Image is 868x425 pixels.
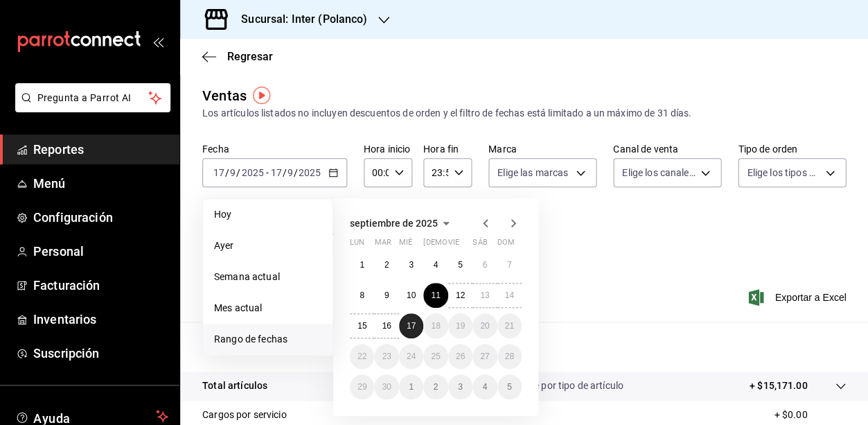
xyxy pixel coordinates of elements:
[505,290,514,300] abbr: 14 de septiembre de 2025
[357,352,366,361] abbr: 22 de septiembre de 2025
[613,144,721,154] label: Canal de venta
[399,238,412,252] abbr: miércoles
[399,283,423,308] button: 10 de septiembre de 2025
[407,290,416,300] abbr: 10 de septiembre de 2025
[448,313,472,338] button: 19 de septiembre de 2025
[431,290,440,300] abbr: 11 de septiembre de 2025
[434,260,439,270] abbr: 4 de septiembre de 2025
[472,252,497,277] button: 6 de septiembre de 2025
[202,144,347,154] label: Fecha
[202,408,287,422] p: Cargos por servicio
[456,321,465,331] abbr: 19 de septiembre de 2025
[350,313,374,338] button: 15 de septiembre de 2025
[497,313,522,338] button: 21 de septiembre de 2025
[751,289,846,306] button: Exportar a Excel
[458,382,463,392] abbr: 3 de octubre de 2025
[423,374,448,399] button: 2 de octubre de 2025
[374,283,398,308] button: 9 de septiembre de 2025
[448,283,472,308] button: 12 de septiembre de 2025
[423,313,448,338] button: 18 de septiembre de 2025
[33,276,168,295] span: Facturación
[458,260,463,270] abbr: 5 de septiembre de 2025
[202,50,273,63] button: Regresar
[472,238,487,252] abbr: sábado
[269,167,282,178] input: --
[399,313,423,338] button: 17 de septiembre de 2025
[10,101,170,115] a: Pregunta a Parrot AI
[214,270,321,284] span: Semana actual
[214,301,321,315] span: Mes actual
[15,83,170,112] button: Pregunta a Parrot AI
[480,290,489,300] abbr: 13 de septiembre de 2025
[482,260,487,270] abbr: 6 de septiembre de 2025
[357,321,366,331] abbr: 15 de septiembre de 2025
[33,408,150,424] span: Ayuda
[384,290,389,300] abbr: 9 de septiembre de 2025
[202,379,267,393] p: Total artículos
[480,352,489,361] abbr: 27 de septiembre de 2025
[434,382,439,392] abbr: 2 de octubre de 2025
[214,207,321,222] span: Hoy
[472,283,497,308] button: 13 de septiembre de 2025
[423,144,472,154] label: Hora fin
[749,379,807,393] p: + $15,171.00
[399,374,423,399] button: 1 de octubre de 2025
[360,260,364,270] abbr: 1 de septiembre de 2025
[497,344,522,369] button: 28 de septiembre de 2025
[282,167,286,178] span: /
[407,352,416,361] abbr: 24 de septiembre de 2025
[423,252,448,277] button: 4 de septiembre de 2025
[37,91,149,105] span: Pregunta a Parrot AI
[214,238,321,253] span: Ayer
[33,242,168,261] span: Personal
[298,167,321,178] input: ----
[229,167,236,178] input: --
[472,313,497,338] button: 20 de septiembre de 2025
[287,167,294,178] input: --
[357,382,366,392] abbr: 29 de septiembre de 2025
[505,352,514,361] abbr: 28 de septiembre de 2025
[622,166,696,180] span: Elige los canales de venta
[382,382,391,392] abbr: 30 de septiembre de 2025
[350,344,374,369] button: 22 de septiembre de 2025
[497,374,522,399] button: 5 de octubre de 2025
[774,408,846,422] p: + $0.00
[480,321,489,331] abbr: 20 de septiembre de 2025
[225,167,229,178] span: /
[350,238,364,252] abbr: lunes
[213,167,225,178] input: --
[230,11,367,28] h3: Sucursal: Inter (Polanco)
[350,215,454,232] button: septiembre de 2025
[409,260,414,270] abbr: 3 de septiembre de 2025
[747,166,820,180] span: Elige los tipos de orden
[448,252,472,277] button: 5 de septiembre de 2025
[407,321,416,331] abbr: 17 de septiembre de 2025
[399,252,423,277] button: 3 de septiembre de 2025
[364,144,412,154] label: Hora inicio
[294,167,298,178] span: /
[265,167,268,178] span: -
[399,344,423,369] button: 24 de septiembre de 2025
[202,85,247,106] div: Ventas
[472,374,497,399] button: 4 de octubre de 2025
[350,252,374,277] button: 1 de septiembre de 2025
[350,374,374,399] button: 29 de septiembre de 2025
[374,374,398,399] button: 30 de septiembre de 2025
[497,283,522,308] button: 14 de septiembre de 2025
[448,344,472,369] button: 26 de septiembre de 2025
[382,352,391,361] abbr: 23 de septiembre de 2025
[423,344,448,369] button: 25 de septiembre de 2025
[152,36,163,47] button: open_drawer_menu
[236,167,240,178] span: /
[214,332,321,347] span: Rango de fechas
[456,290,465,300] abbr: 12 de septiembre de 2025
[507,260,512,270] abbr: 7 de septiembre de 2025
[497,166,568,180] span: Elige las marcas
[202,106,846,121] div: Los artículos listados no incluyen descuentos de orden y el filtro de fechas está limitado a un m...
[240,167,264,178] input: ----
[507,382,512,392] abbr: 5 de octubre de 2025
[227,50,273,63] span: Regresar
[409,382,414,392] abbr: 1 de octubre de 2025
[33,310,168,329] span: Inventarios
